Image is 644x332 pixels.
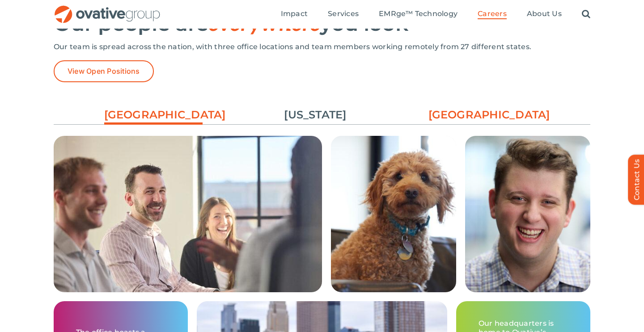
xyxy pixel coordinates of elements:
img: Careers – Minneapolis Grid 3 [465,136,590,292]
a: Services [328,9,359,19]
span: Careers [478,9,507,18]
a: Impact [281,9,308,19]
a: Search [582,9,590,19]
a: EMRge™ Technology [379,9,458,19]
ul: Post Filters [54,103,590,127]
span: EMRge™ Technology [379,9,458,18]
span: Impact [281,9,308,18]
a: Careers [478,9,507,19]
a: [US_STATE] [266,107,364,122]
p: Our team is spread across the nation, with three office locations and team members working remote... [54,42,590,51]
a: View Open Positions [54,60,154,82]
span: Services [328,9,359,18]
a: [GEOGRAPHIC_DATA] [104,107,203,127]
a: OG_Full_horizontal_RGB [54,4,161,13]
span: View Open Positions [68,67,140,76]
h2: Our people are you look [54,13,590,36]
img: Careers – Minneapolis Grid 4 [331,136,456,292]
a: About Us [527,9,562,19]
a: [GEOGRAPHIC_DATA] [428,107,527,122]
span: About Us [527,9,562,18]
